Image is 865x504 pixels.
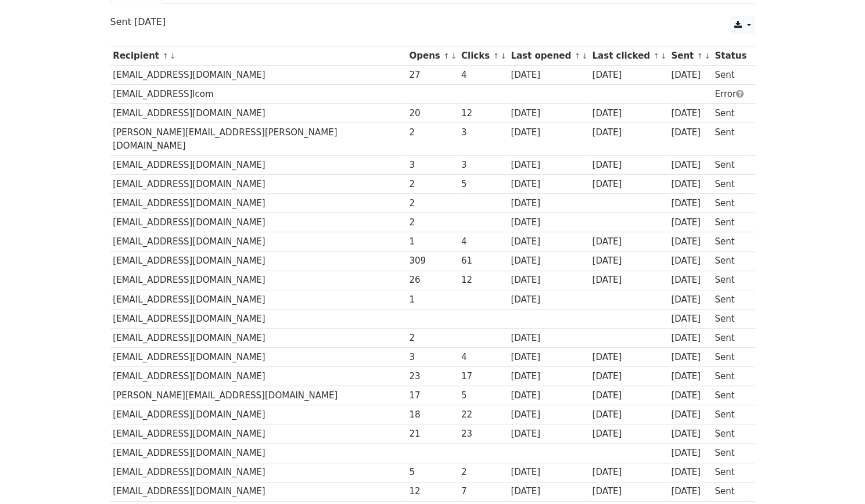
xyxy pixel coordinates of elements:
[712,405,749,424] td: Sent
[592,126,665,139] div: [DATE]
[110,367,407,386] td: [EMAIL_ADDRESS][DOMAIN_NAME]
[511,273,586,287] div: [DATE]
[461,485,505,498] div: 7
[511,159,586,172] div: [DATE]
[712,463,749,482] td: Sent
[712,156,749,175] td: Sent
[461,178,505,191] div: 5
[409,466,455,479] div: 5
[508,46,589,66] th: Last opened
[592,485,665,498] div: [DATE]
[110,463,407,482] td: [EMAIL_ADDRESS][DOMAIN_NAME]
[511,351,586,364] div: [DATE]
[110,405,407,424] td: [EMAIL_ADDRESS][DOMAIN_NAME]
[461,126,505,139] div: 3
[574,52,580,60] a: ↑
[671,69,709,82] div: [DATE]
[511,370,586,383] div: [DATE]
[592,235,665,249] div: [DATE]
[592,178,665,191] div: [DATE]
[671,427,709,441] div: [DATE]
[110,156,407,175] td: [EMAIL_ADDRESS][DOMAIN_NAME]
[461,466,505,479] div: 2
[409,370,455,383] div: 23
[712,104,749,123] td: Sent
[458,46,508,66] th: Clicks
[712,424,749,444] td: Sent
[671,312,709,326] div: [DATE]
[511,216,586,229] div: [DATE]
[712,444,749,463] td: Sent
[110,85,407,104] td: [EMAIL_ADDRESS]lcom
[170,52,176,60] a: ↓
[409,389,455,402] div: 17
[409,126,455,139] div: 2
[409,159,455,172] div: 3
[671,447,709,460] div: [DATE]
[671,485,709,498] div: [DATE]
[110,251,407,271] td: [EMAIL_ADDRESS][DOMAIN_NAME]
[592,107,665,120] div: [DATE]
[712,328,749,347] td: Sent
[712,46,749,66] th: Status
[511,197,586,210] div: [DATE]
[461,370,505,383] div: 17
[712,66,749,85] td: Sent
[668,46,712,66] th: Sent
[712,251,749,271] td: Sent
[807,448,865,504] div: Chat Widget
[592,254,665,268] div: [DATE]
[110,328,407,347] td: [EMAIL_ADDRESS][DOMAIN_NAME]
[461,235,505,249] div: 4
[671,126,709,139] div: [DATE]
[451,52,457,60] a: ↓
[110,482,407,501] td: [EMAIL_ADDRESS][DOMAIN_NAME]
[582,52,588,60] a: ↓
[704,52,710,60] a: ↓
[671,273,709,287] div: [DATE]
[110,290,407,309] td: [EMAIL_ADDRESS][DOMAIN_NAME]
[671,254,709,268] div: [DATE]
[671,351,709,364] div: [DATE]
[110,104,407,123] td: [EMAIL_ADDRESS][DOMAIN_NAME]
[511,107,586,120] div: [DATE]
[409,235,455,249] div: 1
[511,69,586,82] div: [DATE]
[409,332,455,345] div: 2
[712,348,749,367] td: Sent
[110,424,407,444] td: [EMAIL_ADDRESS][DOMAIN_NAME]
[592,351,665,364] div: [DATE]
[671,466,709,479] div: [DATE]
[712,271,749,290] td: Sent
[712,194,749,213] td: Sent
[461,69,505,82] div: 4
[712,482,749,501] td: Sent
[407,46,459,66] th: Opens
[461,273,505,287] div: 12
[511,235,586,249] div: [DATE]
[409,69,455,82] div: 27
[671,235,709,249] div: [DATE]
[511,178,586,191] div: [DATE]
[592,273,665,287] div: [DATE]
[511,466,586,479] div: [DATE]
[409,197,455,210] div: 2
[461,254,505,268] div: 61
[592,408,665,422] div: [DATE]
[671,107,709,120] div: [DATE]
[409,351,455,364] div: 3
[409,107,455,120] div: 20
[409,427,455,441] div: 21
[461,389,505,402] div: 5
[409,293,455,307] div: 1
[671,408,709,422] div: [DATE]
[110,386,407,405] td: [PERSON_NAME][EMAIL_ADDRESS][DOMAIN_NAME]
[409,216,455,229] div: 2
[511,254,586,268] div: [DATE]
[110,175,407,194] td: [EMAIL_ADDRESS][DOMAIN_NAME]
[671,389,709,402] div: [DATE]
[712,213,749,232] td: Sent
[110,271,407,290] td: [EMAIL_ADDRESS][DOMAIN_NAME]
[511,427,586,441] div: [DATE]
[712,367,749,386] td: Sent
